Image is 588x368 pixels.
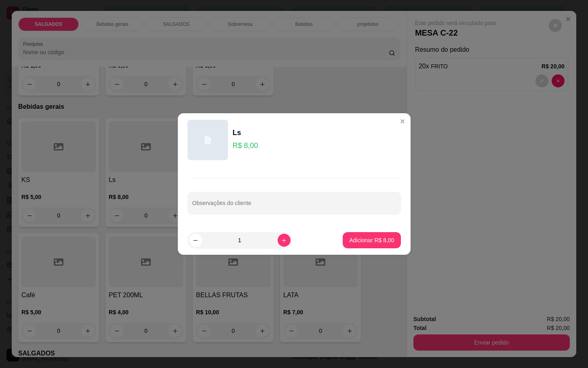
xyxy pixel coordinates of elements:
[278,234,291,247] button: increase-product-quantity
[233,127,258,138] div: Ls
[192,202,396,210] input: Observações do cliente
[189,234,202,247] button: decrease-product-quantity
[233,140,258,151] p: R$ 8,00
[349,236,394,244] p: Adicionar R$ 8,00
[396,115,409,128] button: Close
[343,232,400,248] button: Adicionar R$ 8,00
